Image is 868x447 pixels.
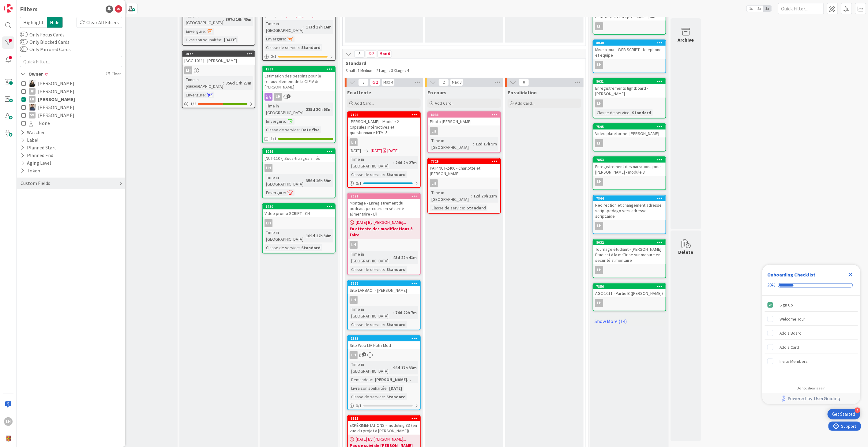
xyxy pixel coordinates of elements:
[788,395,840,402] span: Powered by UserGuiding
[747,6,755,12] span: 1x
[765,326,858,340] div: Add a Board is incomplete.
[780,301,793,309] div: Sign Up
[430,137,473,151] div: Time in [GEOGRAPHIC_DATA]
[263,204,335,209] div: 7430
[593,139,666,147] div: LH
[595,100,603,107] div: LH
[351,281,420,286] div: 7672
[593,201,666,220] div: Redirection et changement adresse script.pedago vers adresse script.aide
[379,52,390,55] div: Max 0
[21,119,121,127] button: None
[185,52,255,56] div: 1077
[348,416,420,421] div: 6855
[593,196,666,201] div: 7864
[472,193,498,199] div: 12d 20h 21m
[593,40,666,46] div: 8030
[263,149,335,154] div: 1076
[593,6,666,35] a: Plateforme entrepreunarial - pubLH
[350,361,391,374] div: Time in [GEOGRAPHIC_DATA]
[356,180,362,187] span: 0 / 1
[221,36,222,43] span: :
[593,196,666,220] div: 7864Redirection et changement adresse script.pedago vers adresse script.aide
[300,244,322,251] div: Standard
[265,229,303,242] div: Time in [GEOGRAPHIC_DATA]
[182,66,255,74] div: LH
[428,112,500,126] div: 8038Photo [PERSON_NAME]
[384,321,385,328] span: :
[358,79,369,86] span: 3
[385,171,407,178] div: Standard
[430,127,438,135] div: LH
[262,66,336,143] a: 1589Estimation des besoins pour le renouvellement de la CLEIV de [PERSON_NAME]LHTime in [GEOGRAPH...
[593,195,666,234] a: 7864Redirection et changement adresse script.pedago vers adresse script.aideLH
[427,158,501,214] a: 7729PAIP NUT-2400 - Charlotte et [PERSON_NAME]LHTime in [GEOGRAPHIC_DATA]:12d 20h 21mClasse de se...
[593,40,666,59] div: 8030Mise a jour - WEB SCRIPT - telephone et equipe
[593,61,666,69] div: LH
[464,205,465,211] span: :
[595,266,603,274] div: LH
[287,94,291,98] span: 3
[4,4,13,13] img: Visit kanbanzone.com
[780,344,799,351] div: Add a Card
[593,240,666,245] div: 8032
[184,76,223,90] div: Time in [GEOGRAPHIC_DATA]
[351,336,420,341] div: 7553
[593,79,666,84] div: 8031
[767,283,776,288] div: 20%
[190,101,196,107] span: 1 / 2
[762,265,860,404] div: Checklist Container
[350,241,358,249] div: LH
[593,79,666,98] div: 8031Enregistrements lightboard - [PERSON_NAME]
[350,393,384,400] div: Classe de service
[387,385,388,392] span: :
[20,46,28,52] button: Only Mirrored Cards
[765,298,858,312] div: Sign Up is complete.
[593,100,666,107] div: LH
[435,100,454,106] span: Add Card...
[205,92,206,98] span: :
[20,31,65,38] label: Only Focus Cards
[351,194,420,198] div: 7671
[274,93,282,101] div: LH
[596,158,666,162] div: 7853
[780,358,808,365] div: Invite Members
[285,118,286,125] span: :
[346,68,580,73] p: Small : 1 Medium : 2 Large : 3 Xlarge : 4
[263,164,335,172] div: LH
[265,174,303,187] div: Time in [GEOGRAPHIC_DATA]
[21,87,121,95] button: JF [PERSON_NAME]
[355,100,374,106] span: Add Card...
[593,157,666,176] div: 7853Enregistrement des narrations pour [PERSON_NAME] - module 3
[348,180,420,187] div: 0/1
[428,127,500,135] div: LH
[350,296,358,304] div: LH
[762,393,860,404] div: Footer
[348,118,420,137] div: [PERSON_NAME] - Module 2 - Capsules intéractives et questionnaire HTML5
[356,436,406,442] span: [DATE] By [PERSON_NAME]...
[428,164,500,178] div: PAIP NUT-2400 - Charlotte et [PERSON_NAME]
[300,126,321,133] div: Date fixe
[765,393,857,404] a: Powered by UserGuiding
[29,80,36,87] img: GB
[350,226,418,238] b: En attente des modifications à faire
[593,22,666,30] div: LH
[222,36,238,43] div: [DATE]
[104,70,122,78] div: Clear
[391,254,392,261] span: :
[262,148,336,198] a: 1076[NUT-1107] Sous-titrages ainésLHTime in [GEOGRAPHIC_DATA]:356d 16h 39mEnvergure:
[593,266,666,274] div: LH
[465,205,487,211] div: Standard
[595,61,603,69] div: LH
[262,203,336,254] a: 7430Video promo SCRIPT - CNLHTime in [GEOGRAPHIC_DATA]:109d 22h 34mClasse de service:Standard
[763,6,772,12] span: 3x
[356,403,362,409] span: 0 / 1
[593,46,666,59] div: Mise a jour - WEB SCRIPT - telephone et equipe
[778,3,824,14] input: Quick Filter...
[428,179,500,187] div: LH
[350,156,393,169] div: Time in [GEOGRAPHIC_DATA]
[29,88,36,95] div: JF
[303,177,304,184] span: :
[519,79,529,86] span: 0
[348,112,420,118] div: 7104
[593,39,666,73] a: 8030Mise a jour - WEB SCRIPT - telephone et equipeLH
